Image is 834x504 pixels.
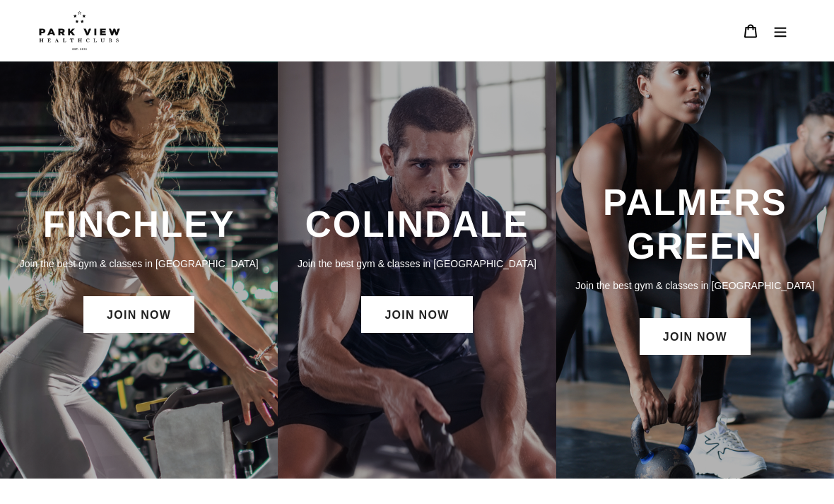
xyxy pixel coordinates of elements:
[570,181,820,268] h3: PALMERS GREEN
[39,11,120,50] img: Park view health clubs is a gym near you.
[765,16,795,46] button: Menu
[570,278,820,293] p: Join the best gym & classes in [GEOGRAPHIC_DATA]
[640,318,751,355] a: JOIN NOW: Palmers Green Membership
[83,296,194,333] a: JOIN NOW: Finchley Membership
[14,256,264,271] p: Join the best gym & classes in [GEOGRAPHIC_DATA]
[361,296,472,333] a: JOIN NOW: Colindale Membership
[292,203,541,246] h3: COLINDALE
[292,256,541,271] p: Join the best gym & classes in [GEOGRAPHIC_DATA]
[14,203,264,246] h3: FINCHLEY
